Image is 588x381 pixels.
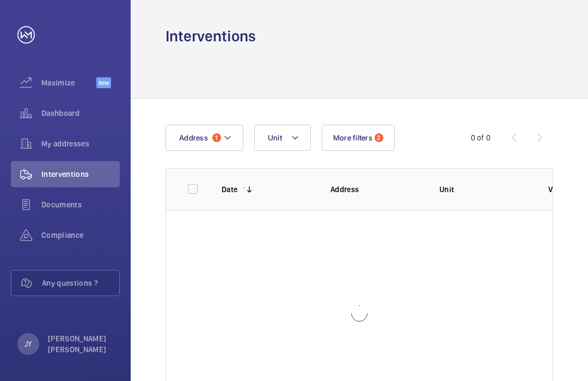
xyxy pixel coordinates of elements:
[548,184,565,195] p: Visit
[42,278,119,288] span: Any questions ?
[96,77,111,88] span: Beta
[254,125,311,151] button: Unit
[41,230,120,241] span: Compliance
[179,133,208,142] span: Address
[330,184,422,195] p: Address
[322,125,395,151] button: More filters2
[41,169,120,180] span: Interventions
[439,184,531,195] p: Unit
[471,132,491,143] div: 0 of 0
[166,26,256,46] h1: Interventions
[222,184,237,195] p: Date
[41,138,120,149] span: My addresses
[41,199,120,210] span: Documents
[24,339,32,349] p: JY
[48,333,113,355] p: [PERSON_NAME] [PERSON_NAME]
[212,133,221,142] span: 1
[375,133,383,142] span: 2
[333,133,372,142] span: More filters
[268,133,282,142] span: Unit
[41,77,96,88] span: Maximize
[41,108,120,119] span: Dashboard
[166,125,243,151] button: Address1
